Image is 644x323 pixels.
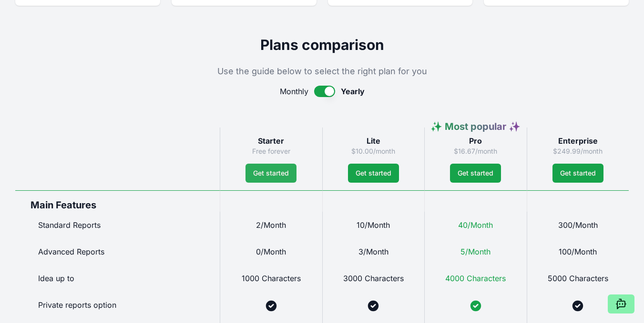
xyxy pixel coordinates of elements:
[330,135,417,147] h3: Lite
[15,65,629,78] p: Use the guide below to select the right plan for you
[558,220,598,230] span: 300/Month
[280,86,308,97] span: Monthly
[15,292,220,320] div: Private reports option
[343,274,404,283] span: 3000 Characters
[535,147,622,156] p: $249.99/month
[256,220,286,230] span: 2/Month
[15,238,220,265] div: Advanced Reports
[358,247,388,256] span: 3/Month
[245,164,296,183] a: Get started
[15,265,220,292] div: Idea up to
[460,247,491,256] span: 5/Month
[330,147,417,156] p: $10.00/month
[357,220,390,230] span: 10/Month
[228,147,315,156] p: Free forever
[535,135,622,147] h3: Enterprise
[552,164,603,183] a: Get started
[15,36,629,53] h2: Plans comparison
[242,274,301,283] span: 1000 Characters
[450,164,501,183] a: Get started
[432,147,519,156] p: $16.67/month
[559,247,597,256] span: 100/Month
[445,274,506,283] span: 4000 Characters
[15,190,220,212] div: Main Features
[15,212,220,238] div: Standard Reports
[458,220,493,230] span: 40/Month
[341,86,365,97] span: Yearly
[432,135,519,147] h3: Pro
[228,135,315,147] h3: Starter
[430,121,521,132] span: ✨ Most popular ✨
[256,247,286,256] span: 0/Month
[348,164,399,183] a: Get started
[548,274,608,283] span: 5000 Characters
